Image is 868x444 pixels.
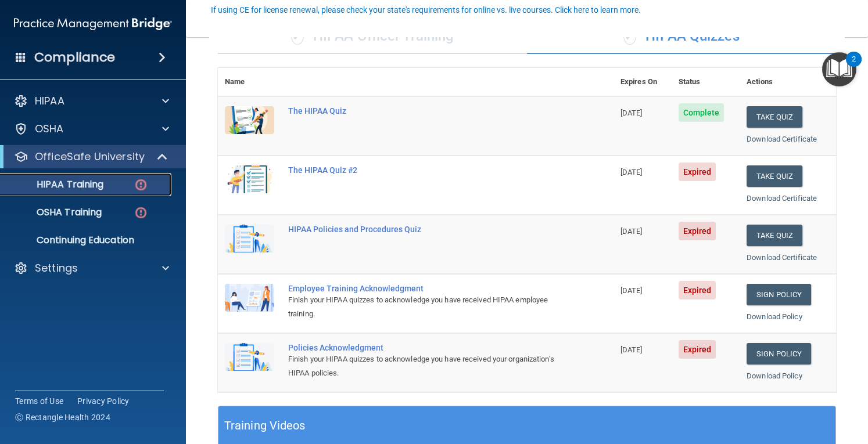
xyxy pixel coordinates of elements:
[288,352,555,380] div: Finish your HIPAA quizzes to acknowledge you have received your organization’s HIPAA policies.
[679,103,724,122] span: Complete
[288,284,555,293] div: Employee Training Acknowledgment
[8,207,102,218] p: OSHA Training
[14,150,168,164] a: OfficeSafe University
[747,106,802,128] button: Take Quiz
[852,59,856,74] div: 2
[224,416,306,436] h5: Training Videos
[14,94,169,108] a: HIPAA
[747,194,817,203] a: Download Certificate
[672,68,740,96] th: Status
[288,225,555,234] div: HIPAA Policies and Procedures Quiz
[620,345,643,354] span: [DATE]
[288,293,555,321] div: Finish your HIPAA quizzes to acknowledge you have received HIPAA employee training.
[747,135,817,143] a: Download Certificate
[620,286,643,295] span: [DATE]
[34,49,115,66] h4: Compliance
[134,178,148,192] img: danger-circle.6113f641.png
[35,261,78,275] p: Settings
[747,371,802,380] a: Download Policy
[288,106,555,115] div: The HIPAA Quiz
[747,225,802,246] button: Take Quiz
[35,122,64,136] p: OSHA
[15,411,110,423] span: Ⓒ Rectangle Health 2024
[209,4,643,16] button: If using CE for license renewal, please check your state's requirements for online vs. live cours...
[747,312,802,321] a: Download Policy
[288,165,555,175] div: The HIPAA Quiz #2
[35,94,64,108] p: HIPAA
[740,68,836,96] th: Actions
[822,52,856,86] button: Open Resource Center, 2 new notifications
[747,343,811,364] a: Sign Policy
[620,168,643,176] span: [DATE]
[679,222,716,240] span: Expired
[679,163,716,181] span: Expired
[8,234,166,246] p: Continuing Education
[679,340,716,359] span: Expired
[620,109,643,117] span: [DATE]
[291,27,304,45] span: ✓
[8,179,103,190] p: HIPAA Training
[747,284,811,305] a: Sign Policy
[14,122,169,136] a: OSHA
[211,6,641,14] div: If using CE for license renewal, please check your state's requirements for online vs. live cours...
[747,165,802,187] button: Take Quiz
[15,395,63,407] a: Terms of Use
[747,253,817,262] a: Download Certificate
[134,205,148,220] img: danger-circle.6113f641.png
[679,281,716,299] span: Expired
[623,27,636,45] span: ✓
[620,227,643,236] span: [DATE]
[77,395,130,407] a: Privacy Policy
[14,12,172,35] img: PMB logo
[35,150,145,164] p: OfficeSafe University
[288,343,555,352] div: Policies Acknowledgment
[14,261,169,275] a: Settings
[218,68,281,96] th: Name
[614,68,672,96] th: Expires On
